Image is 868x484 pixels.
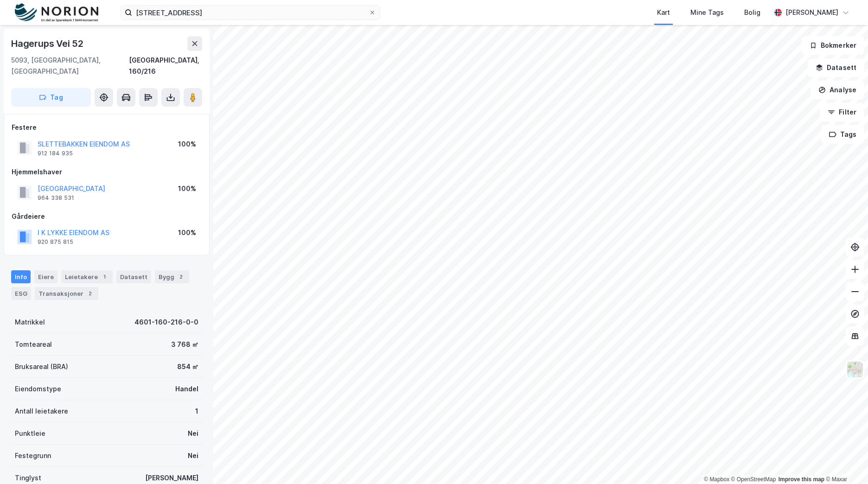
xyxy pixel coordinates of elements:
div: ESG [11,287,31,300]
div: Leietakere [61,270,113,283]
iframe: Chat Widget [822,439,868,484]
div: Transaksjoner [35,287,98,300]
img: Z [846,361,864,378]
div: Hjemmelshaver [12,166,202,178]
a: Mapbox [704,476,729,483]
div: [PERSON_NAME] [785,7,838,18]
div: Info [11,270,31,283]
div: [PERSON_NAME] [145,472,198,484]
div: Bruksareal (BRA) [15,361,68,372]
div: Eiere [34,270,57,283]
a: OpenStreetMap [731,476,776,483]
div: 1 [100,272,109,281]
div: 1 [195,406,198,417]
div: Festere [12,122,202,133]
div: Mine Tags [690,7,724,18]
div: Kontrollprogram for chat [822,439,868,484]
input: Søk på adresse, matrikkel, gårdeiere, leietakere eller personer [132,6,369,19]
div: 4601-160-216-0-0 [134,317,198,328]
div: Bygg [155,270,189,283]
div: 100% [178,183,196,194]
div: Kart [657,7,670,18]
div: Nei [188,450,198,461]
button: Tags [821,125,864,144]
button: Datasett [808,58,864,77]
a: Improve this map [779,476,824,483]
div: 912 184 935 [38,150,73,157]
div: 3 768 ㎡ [171,339,198,350]
div: 2 [176,272,185,281]
div: Hagerups Vei 52 [11,36,85,51]
div: Tomteareal [15,339,52,350]
button: Filter [820,103,864,121]
div: 854 ㎡ [177,361,198,372]
div: Bolig [744,7,760,18]
div: [GEOGRAPHIC_DATA], 160/216 [129,55,202,77]
div: Matrikkel [15,317,45,328]
div: Antall leietakere [15,406,68,417]
button: Tag [11,88,91,107]
div: 5093, [GEOGRAPHIC_DATA], [GEOGRAPHIC_DATA] [11,55,129,77]
div: Eiendomstype [15,383,61,395]
div: Festegrunn [15,450,51,461]
div: 964 338 531 [38,194,74,202]
button: Analyse [811,81,864,99]
div: Tinglyst [15,472,41,484]
div: Punktleie [15,428,45,439]
div: 100% [178,227,196,238]
img: norion-logo.80e7a08dc31c2e691866.png [15,3,98,22]
button: Bokmerker [802,36,864,55]
div: Handel [175,383,198,395]
div: Nei [188,428,198,439]
div: 2 [85,289,95,298]
div: Gårdeiere [12,211,202,222]
div: Datasett [116,270,151,283]
div: 920 875 815 [38,238,73,246]
div: 100% [178,139,196,150]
